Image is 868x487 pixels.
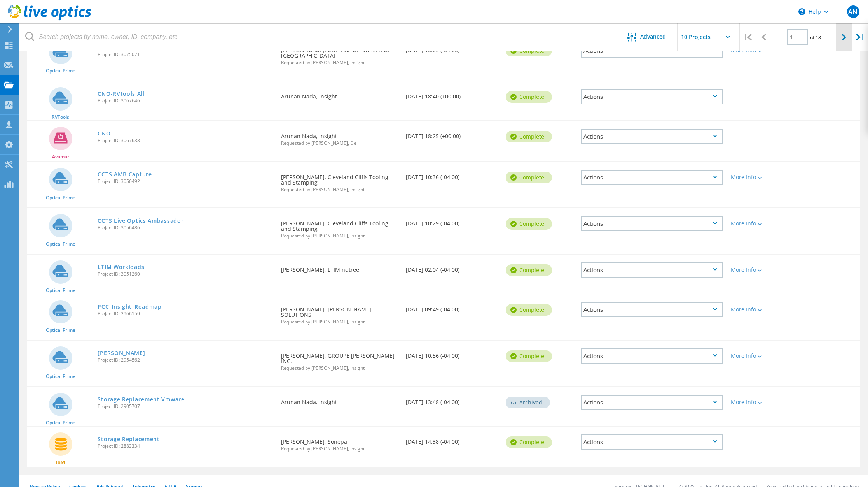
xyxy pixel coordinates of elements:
[98,138,273,143] span: Project ID: 3067638
[281,320,398,324] span: Requested by [PERSON_NAME], Insight
[277,294,402,332] div: [PERSON_NAME], [PERSON_NAME] SOLUTIONS
[402,427,502,452] div: [DATE] 14:38 (-04:00)
[98,91,145,97] a: CNO-RVtools All
[848,9,858,15] span: AN
[852,23,868,51] div: |
[98,179,273,184] span: Project ID: 3056492
[506,264,552,276] div: Complete
[277,35,402,73] div: [PERSON_NAME], COLLEGE OF NURSES OF [GEOGRAPHIC_DATA]
[277,387,402,413] div: Arunan Nada, Insight
[19,23,616,51] input: Search projects by name, owner, ID, company, etc
[98,404,273,409] span: Project ID: 2905707
[506,304,552,316] div: Complete
[277,162,402,200] div: [PERSON_NAME], Cleveland Cliffs Tooling and Stamping
[98,272,273,276] span: Project ID: 3051260
[98,218,183,223] a: CCTS Live Optics Ambassador
[281,234,398,238] span: Requested by [PERSON_NAME], Insight
[98,350,145,356] a: [PERSON_NAME]
[402,162,502,188] div: [DATE] 10:36 (-04:00)
[731,174,789,180] div: More Info
[46,420,75,425] span: Optical Prime
[506,436,552,448] div: Complete
[731,353,789,359] div: More Info
[402,121,502,147] div: [DATE] 18:25 (+00:00)
[581,262,723,278] div: Actions
[731,267,789,273] div: More Info
[46,374,75,379] span: Optical Prime
[581,170,723,185] div: Actions
[281,187,398,192] span: Requested by [PERSON_NAME], Insight
[46,242,75,246] span: Optical Prime
[46,69,75,73] span: Optical Prime
[98,225,273,230] span: Project ID: 3056486
[640,34,666,39] span: Advanced
[281,141,398,146] span: Requested by [PERSON_NAME], Dell
[506,350,552,362] div: Complete
[46,195,75,200] span: Optical Prime
[581,395,723,410] div: Actions
[506,218,552,230] div: Complete
[98,358,273,362] span: Project ID: 2954562
[506,172,552,183] div: Complete
[52,155,69,159] span: Avamar
[98,264,144,270] a: LTIM Workloads
[277,208,402,246] div: [PERSON_NAME], Cleveland Cliffs Tooling and Stamping
[581,129,723,144] div: Actions
[402,81,502,107] div: [DATE] 18:40 (+00:00)
[581,89,723,104] div: Actions
[98,98,273,103] span: Project ID: 3067646
[98,311,273,316] span: Project ID: 2966159
[798,8,805,15] svg: \n
[46,288,75,293] span: Optical Prime
[402,294,502,320] div: [DATE] 09:49 (-04:00)
[277,121,402,153] div: Arunan Nada, Insight
[740,23,756,51] div: |
[402,208,502,234] div: [DATE] 10:29 (-04:00)
[281,447,398,451] span: Requested by [PERSON_NAME], Insight
[581,302,723,317] div: Actions
[731,221,789,226] div: More Info
[581,434,723,450] div: Actions
[98,172,152,177] a: CCTS AMB Capture
[277,255,402,280] div: [PERSON_NAME], LTIMindtree
[98,52,273,57] span: Project ID: 3075071
[56,460,65,465] span: IBM
[731,399,789,405] div: More Info
[402,341,502,366] div: [DATE] 10:56 (-04:00)
[506,131,552,142] div: Complete
[581,348,723,364] div: Actions
[52,115,69,120] span: RVTools
[731,307,789,312] div: More Info
[277,341,402,378] div: [PERSON_NAME], GROUPE [PERSON_NAME] INC.
[46,328,75,332] span: Optical Prime
[402,255,502,280] div: [DATE] 02:04 (-04:00)
[98,397,184,402] a: Storage Replacement Vmware
[98,131,110,136] a: CNO
[281,366,398,371] span: Requested by [PERSON_NAME], Insight
[98,436,159,442] a: Storage Replacement
[277,427,402,459] div: [PERSON_NAME], Sonepar
[281,60,398,65] span: Requested by [PERSON_NAME], Insight
[98,304,161,309] a: PCC_Insight_Roadmap
[8,16,91,22] a: Live Optics Dashboard
[506,91,552,103] div: Complete
[810,34,821,41] span: of 18
[402,387,502,413] div: [DATE] 13:48 (-04:00)
[98,444,273,448] span: Project ID: 2883334
[506,397,550,408] div: Archived
[581,216,723,231] div: Actions
[277,81,402,107] div: Arunan Nada, Insight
